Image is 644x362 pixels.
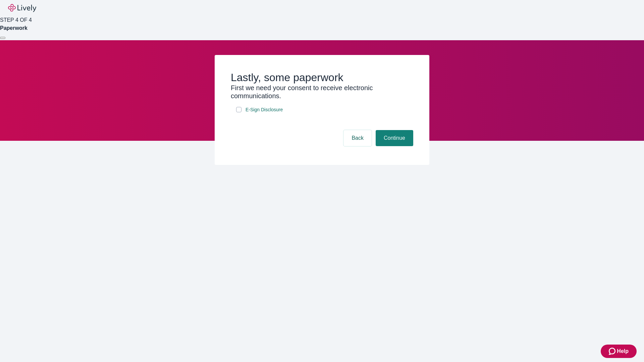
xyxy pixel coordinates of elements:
span: Help [617,347,629,355]
img: Lively [8,4,36,12]
svg: Zendesk support icon [609,347,617,355]
h2: Lastly, some paperwork [231,71,413,84]
a: e-sign disclosure document [244,106,284,114]
span: E-Sign Disclosure [246,106,283,113]
button: Zendesk support iconHelp [601,345,637,358]
button: Back [343,130,372,146]
button: Continue [376,130,413,146]
h3: First we need your consent to receive electronic communications. [231,84,413,100]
